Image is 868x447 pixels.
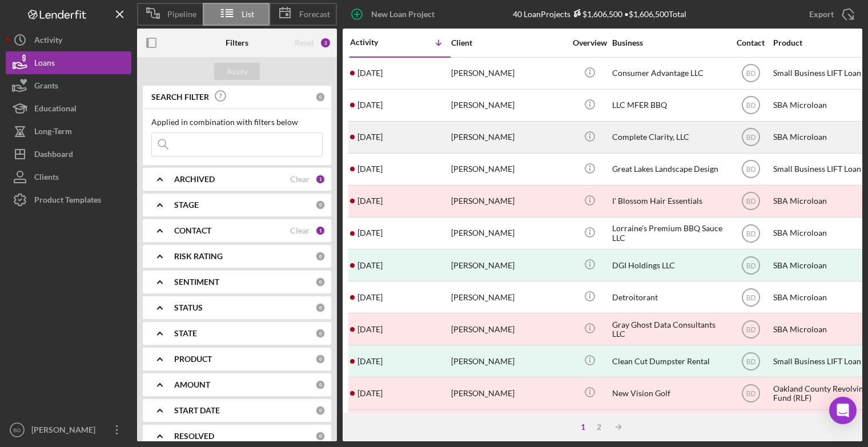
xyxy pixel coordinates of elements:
b: SENTIMENT [174,277,219,287]
b: AMOUNT [174,380,210,389]
div: Educational [34,97,77,123]
div: 0 [315,251,325,261]
div: 0 [315,380,325,390]
div: Gray Ghost Data Consultants LLC [612,314,726,344]
b: STATE [174,329,197,338]
div: 0 [315,328,325,339]
div: Long-Term [34,120,72,146]
div: 1 [315,174,325,184]
span: Forecast [299,10,330,19]
div: [PERSON_NAME] [451,186,565,216]
text: BD [13,427,21,433]
text: BD [746,390,756,398]
div: 40 Loan Projects • $1,606,500 Total [513,9,686,19]
div: 0 [315,405,325,416]
div: Roya Shoes [612,410,726,441]
div: [PERSON_NAME] [451,122,565,152]
div: Client [451,38,565,47]
div: Loans [34,51,55,77]
b: RISK RATING [174,252,223,261]
div: 0 [315,200,325,210]
div: 0 [315,431,325,441]
div: Clear [290,175,310,184]
text: BD [746,70,756,78]
div: [PERSON_NAME] [29,418,103,444]
div: $1,606,500 [570,9,622,19]
div: New Vision Golf [612,378,726,408]
span: List [242,10,254,19]
div: Product Templates [34,188,101,214]
button: Educational [6,97,131,120]
div: Applied in combination with filters below [151,118,323,127]
span: Pipeline [167,10,196,19]
div: Consumer Advantage LLC [612,58,726,88]
text: BD [746,261,756,269]
div: Open Intercom Messenger [829,397,857,424]
button: Dashboard [6,143,131,166]
time: 2025-07-23 21:07 [357,164,383,174]
button: Clients [6,166,131,188]
div: DGI Holdings LLC [612,250,726,280]
text: BD [746,102,756,110]
time: 2025-05-12 22:35 [357,228,383,237]
div: I' Blossom Hair Essentials [612,186,726,216]
time: 2025-03-03 22:18 [357,261,383,270]
div: Contact [729,38,772,47]
b: Filters [226,38,248,47]
time: 2025-08-04 00:29 [357,132,383,142]
button: Long-Term [6,120,131,143]
text: BD [746,198,756,206]
button: Loans [6,51,131,74]
div: [PERSON_NAME] [451,346,565,376]
div: Overview [568,38,611,47]
button: Activity [6,29,131,51]
button: BD[PERSON_NAME] [6,418,131,441]
div: Reset [295,38,314,47]
b: STAGE [174,200,199,210]
b: ARCHIVED [174,175,215,184]
div: Business [612,38,726,47]
button: Product Templates [6,188,131,211]
text: BD [746,166,756,174]
div: Complete Clarity, LLC [612,122,726,152]
time: 2025-06-13 15:39 [357,196,383,206]
button: New Loan Project [343,3,446,26]
div: 0 [315,354,325,364]
div: 0 [315,277,325,287]
div: Activity [350,38,400,47]
div: 1 [315,225,325,236]
div: Clean Cut Dumpster Rental [612,346,726,376]
div: Apply [227,63,248,80]
text: BD [746,325,756,333]
div: Grants [34,74,58,100]
div: [PERSON_NAME] [451,154,565,184]
div: New Loan Project [371,3,435,26]
b: STATUS [174,303,203,312]
div: Clients [34,166,59,191]
div: [PERSON_NAME] [451,58,565,88]
div: [PERSON_NAME] [451,250,565,280]
div: Great Lakes Landscape Design [612,154,726,184]
div: Activity [34,29,62,54]
time: 2025-08-06 11:36 [357,100,383,110]
time: 2024-10-09 13:32 [357,357,383,366]
text: BD [746,134,756,142]
div: Dashboard [34,143,73,168]
div: [PERSON_NAME] [451,282,565,312]
div: [PERSON_NAME] [451,218,565,248]
div: Detroitorant [612,282,726,312]
div: [PERSON_NAME] [451,378,565,408]
b: SEARCH FILTER [151,92,209,102]
b: START DATE [174,406,220,415]
button: Apply [214,63,260,80]
button: Grants [6,74,131,97]
div: Clear [290,226,310,235]
div: [PERSON_NAME] [451,410,565,441]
